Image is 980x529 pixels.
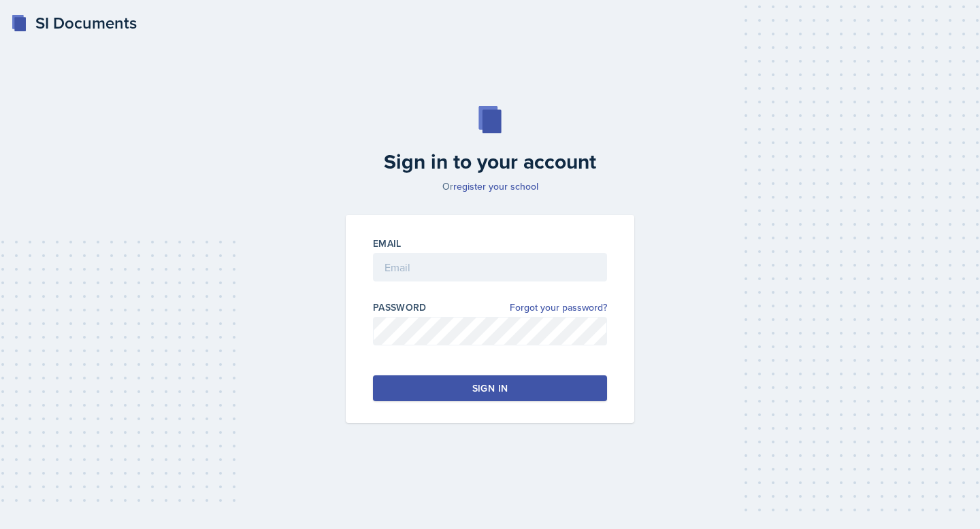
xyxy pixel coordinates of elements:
[472,381,508,395] div: Sign in
[338,180,642,193] p: Or
[11,11,137,35] a: SI Documents
[373,375,607,401] button: Sign in
[510,301,607,315] a: Forgot your password?
[338,150,642,174] h2: Sign in to your account
[453,180,538,193] a: register your school
[373,237,402,250] label: Email
[373,301,427,314] label: Password
[373,253,607,281] input: Email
